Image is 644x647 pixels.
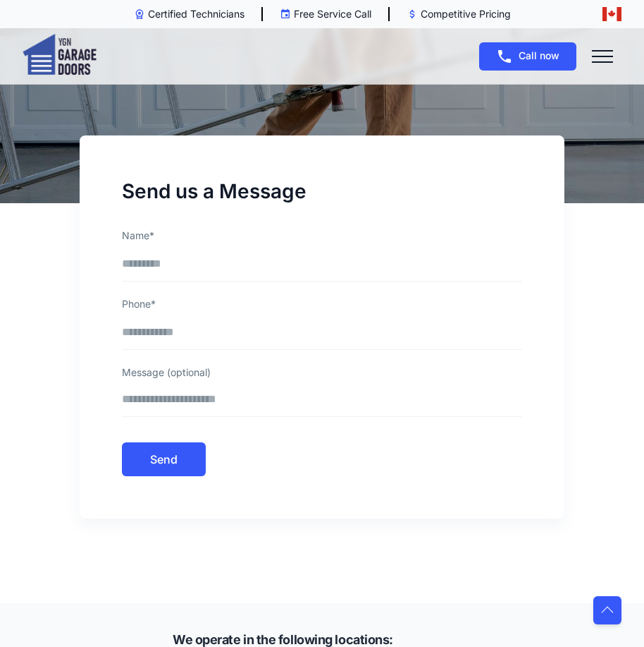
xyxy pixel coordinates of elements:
a: Call now [479,42,576,71]
p: Certified Technicians [148,7,244,21]
span: Call now [519,49,559,61]
img: logo [23,34,97,79]
label: Name* [122,229,522,243]
p: Free Service Call [294,7,371,21]
label: Message (optional) [122,365,522,380]
button: Send [122,442,206,476]
label: Phone* [122,297,522,311]
h3: Send us a Message [122,178,522,206]
p: Competitive Pricing [421,7,511,21]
